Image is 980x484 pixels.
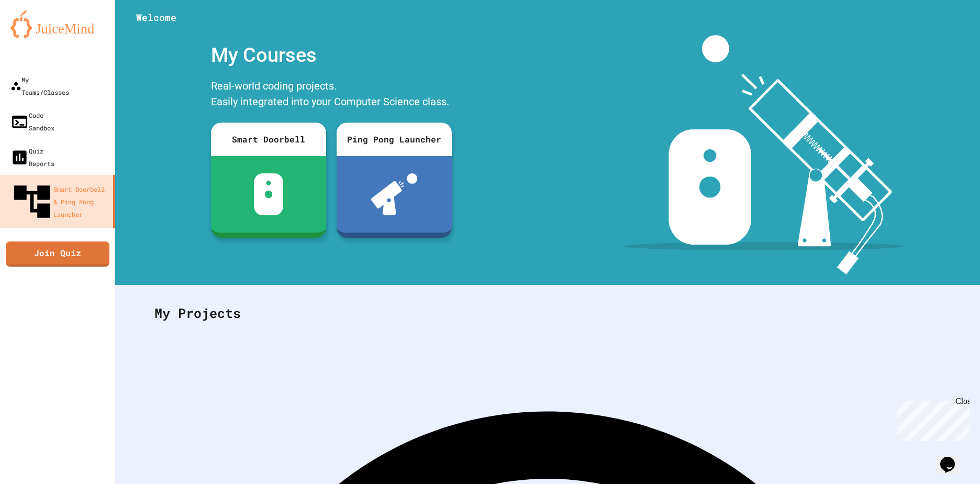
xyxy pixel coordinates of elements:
img: ppl-with-ball.png [371,173,418,215]
a: Join Quiz [6,241,109,267]
iframe: chat widget [936,442,970,474]
div: Smart Doorbell [211,123,326,156]
img: sdb-white.svg [254,173,284,215]
div: Ping Pong Launcher [337,123,452,156]
div: Quiz Reports [10,145,54,170]
div: My Courses [206,35,457,75]
img: banner-image-my-projects.png [623,35,904,274]
img: logo-orange.svg [10,10,105,38]
div: My Projects [144,293,951,334]
div: Chat with us now!Close [4,4,72,67]
div: Smart Doorbell & Ping Pong Launcher [10,180,109,223]
div: My Teams/Classes [10,73,69,98]
div: Real-world coding projects. Easily integrated into your Computer Science class. [206,75,457,115]
iframe: chat widget [893,397,970,441]
div: Code Sandbox [10,109,54,134]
